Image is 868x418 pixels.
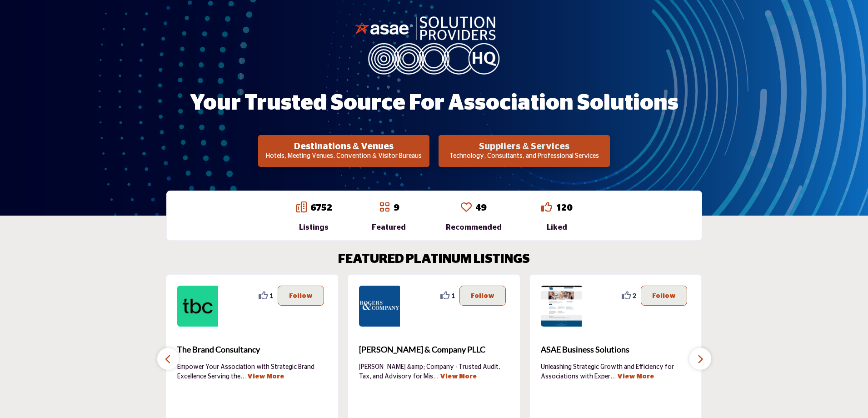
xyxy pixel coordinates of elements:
[451,291,455,300] span: 1
[310,203,332,212] a: 6752
[652,291,676,301] p: Follow
[359,337,509,362] b: Rogers & Company PLLC
[177,343,327,356] span: The Brand Consultancy
[190,89,678,117] h1: Your Trusted Source for Association Solutions
[541,286,582,327] img: ASAE Business Solutions
[446,222,502,233] div: Recommended
[439,135,610,167] button: Suppliers & Services Technology, Consultants, and Professional Services
[541,222,572,233] div: Liked
[289,291,313,301] p: Follow
[177,286,218,327] img: The Brand Consultancy
[359,343,509,356] span: [PERSON_NAME] & Company PLLC
[433,373,439,380] span: ...
[441,141,607,152] h2: Suppliers & Services
[258,135,429,167] button: Destinations & Venues Hotels, Meeting Venues, Convention & Visitor Bureaus
[610,373,616,380] span: ...
[475,203,486,212] a: 49
[541,337,691,362] a: ASAE Business Solutions
[633,291,636,300] span: 2
[261,152,427,161] p: Hotels, Meeting Venues, Convention & Visitor Bureaus
[541,363,691,381] p: Unleashing Strategic Growth and Efficiency for Associations with Exper
[269,291,273,300] span: 1
[296,222,332,233] div: Listings
[247,373,284,380] a: View More
[261,141,427,152] h2: Destinations & Venues
[359,286,400,327] img: Rogers & Company PLLC
[641,286,687,306] button: Follow
[441,152,607,161] p: Technology, Consultants, and Professional Services
[177,363,327,381] p: Empower Your Association with Strategic Brand Excellence Serving the
[278,286,324,306] button: Follow
[359,363,509,381] p: [PERSON_NAME] &amp; Company - Trusted Audit, Tax, and Advisory for Mis
[461,201,472,214] a: Go to Recommended
[394,203,399,212] a: 9
[471,291,494,301] p: Follow
[379,201,390,214] a: Go to Featured
[177,337,327,362] a: The Brand Consultancy
[372,222,406,233] div: Featured
[617,373,654,380] a: View More
[338,252,530,267] h2: FEATURED PLATINUM LISTINGS
[359,337,509,362] a: [PERSON_NAME] & Company PLLC
[354,14,514,74] img: image
[541,201,552,212] i: Go to Liked
[440,373,477,380] a: View More
[240,373,246,380] span: ...
[459,286,506,306] button: Follow
[556,203,572,212] a: 120
[541,343,691,356] span: ASAE Business Solutions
